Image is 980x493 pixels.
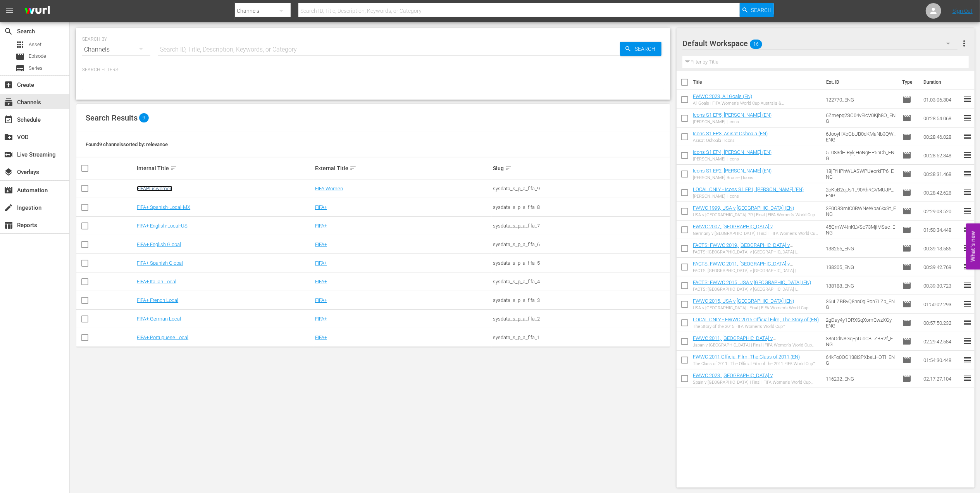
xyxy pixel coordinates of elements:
a: FIFA+ Spanish-Local-MX [137,204,190,210]
td: 116232_ENG [823,369,899,388]
td: 38nOdN8GqEpUioCBLZBR2f_ENG [823,332,899,351]
a: FIFA+ [315,241,327,247]
span: Episode [902,300,911,309]
a: FWWC 2023, All Goals (EN) [693,93,752,99]
a: LOCAL ONLY - FWWC 2015 Official Film, The Story of (EN) [693,317,819,322]
span: reorder [963,150,972,160]
a: FIFA+ Italian Local [137,279,176,284]
td: 02:17:27.104 [920,369,963,388]
td: 2gDay4y1DRXSqXomCwzXGy_ENG [823,314,899,332]
span: Episode [902,95,911,104]
span: Asset [16,40,25,49]
a: FACTS: FWWC 2019, [GEOGRAPHIC_DATA] v [GEOGRAPHIC_DATA] (EN) [693,242,793,254]
span: Episode [902,151,911,160]
a: FIFA+ [315,334,327,340]
div: Channels [82,39,150,60]
a: FIFA+ Portuguese Local [137,334,188,340]
div: The Class of 2011 | The Official Film of the 2011 FIFA World Cup™ [693,361,816,366]
td: 6Zmepq2SO04vEIcV0Kjh8O_ENG [823,109,899,128]
td: 01:03:06.304 [920,90,963,109]
span: Episode [902,207,911,216]
div: Asisat Oshoala | Icons [693,138,768,143]
span: Episode [29,52,46,60]
td: 2oKbB2qUs1L90RhRCVMUJP_ENG [823,183,899,202]
span: Episode [902,355,911,365]
a: FACTS: FWWC 2011, [GEOGRAPHIC_DATA] v [GEOGRAPHIC_DATA] (EN) [693,261,793,272]
button: Search [620,42,661,56]
td: 00:28:42.628 [920,183,963,202]
a: FIFAPluswomen [137,186,172,191]
span: 9 [139,113,149,122]
span: Series [29,64,43,72]
a: FWWC 2011 Official Film, The Class of 2011 (EN) [693,354,800,360]
span: Episode [902,169,911,179]
td: 00:28:31.468 [920,165,963,183]
a: Icons S1 EP4, [PERSON_NAME] (EN) [693,149,772,155]
span: reorder [963,95,972,104]
a: Icons S1 EP5, [PERSON_NAME] (EN) [693,112,772,118]
span: Episode [902,337,911,346]
td: 138188_ENG [823,276,899,295]
th: Type [897,71,919,93]
span: reorder [963,374,972,383]
td: 00:28:46.028 [920,128,963,146]
span: Episode [902,225,911,234]
a: FIFA+ [315,316,327,322]
a: FIFA+ Spanish Global [137,260,183,266]
div: sysdata_s_p_a_fifa_3 [493,297,669,303]
a: Sign Out [952,8,973,14]
span: Episode [902,114,911,123]
span: Episode [902,281,911,290]
td: 01:50:34.448 [920,221,963,239]
span: sort [170,165,177,172]
td: 00:39:30.723 [920,276,963,295]
td: 00:57:50.232 [920,314,963,332]
a: FIFA+ English Global [137,241,181,247]
span: reorder [963,355,972,364]
span: menu [5,6,14,16]
td: 45QmW4tnKLVSc73MjlMSsc_ENG [823,221,899,239]
td: 6JooyHXoGbUB0dKMaNb3QW_ENG [823,128,899,146]
a: FIFA+ [315,279,327,284]
span: Episode [902,374,911,383]
div: FACTS: [GEOGRAPHIC_DATA] v [GEOGRAPHIC_DATA] | [GEOGRAPHIC_DATA] 2011 [693,268,820,273]
span: Search [751,3,772,17]
a: FIFA+ French Local [137,297,178,303]
div: USA v [GEOGRAPHIC_DATA] | Final | FIFA Women's World Cup Canada 2015™ | Full Match Replay [693,305,820,310]
div: Slug [493,164,669,173]
div: External Title [315,164,491,173]
div: [PERSON_NAME] Bronze | Icons [693,175,772,180]
a: FWWC 2023, [GEOGRAPHIC_DATA] v [GEOGRAPHIC_DATA] (EN) [693,372,776,384]
span: Channels [4,98,13,107]
span: Overlays [4,167,13,177]
span: reorder [963,243,972,253]
span: Search [4,27,13,36]
span: Found 9 channels sorted by: relevance [86,141,168,147]
div: sysdata_s_p_a_fifa_5 [493,260,669,266]
div: The Story of the 2015 FIFA Women's World Cup™ [693,324,819,329]
span: Asset [29,41,41,48]
div: Germany v [GEOGRAPHIC_DATA] | Final | FIFA Women's World Cup [GEOGRAPHIC_DATA] 2007™ | Full Match... [693,231,820,236]
a: FACTS: FWWC 2015, USA v [GEOGRAPHIC_DATA] (EN) [693,279,811,285]
td: 01:50:02.293 [920,295,963,314]
span: 16 [750,36,762,52]
td: 00:28:52.348 [920,146,963,165]
td: 00:39:42.769 [920,258,963,276]
a: FWWC 1999, USA v [GEOGRAPHIC_DATA] (EN) [693,205,794,211]
span: reorder [963,281,972,290]
a: FIFA+ [315,204,327,210]
p: Search Filters: [82,67,664,73]
span: VOD [4,133,13,142]
span: reorder [963,318,972,327]
th: Title [693,71,822,93]
span: more_vert [959,39,969,48]
div: Japan v [GEOGRAPHIC_DATA] | Final | FIFA Women's World Cup [GEOGRAPHIC_DATA] 2011™ | Full Match R... [693,343,820,348]
td: 3F0O8SmIC0BWNeWba6kxSt_ENG [823,202,899,221]
div: sysdata_s_p_a_fifa_8 [493,204,669,210]
th: Ext. ID [822,71,897,93]
a: FIFA Women [315,186,343,191]
div: sysdata_s_p_a_fifa_4 [493,279,669,284]
span: Episode [902,132,911,141]
span: Reports [4,221,13,230]
span: reorder [963,169,972,178]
